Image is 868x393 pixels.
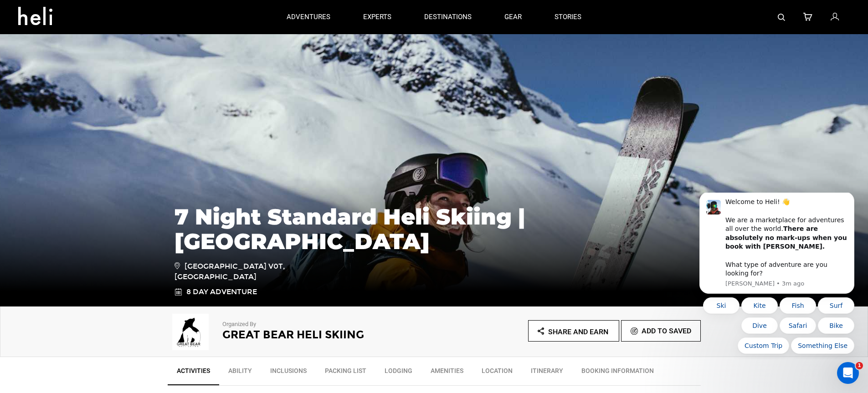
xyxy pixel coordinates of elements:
button: Quick reply: Custom Trip [52,145,103,161]
p: Organized By [222,320,409,329]
button: Quick reply: Something Else [105,145,169,161]
div: Welcome to Heli! 👋 We are a marketplace for adventures all over the world. What type of adventure... [40,5,162,85]
a: BOOKING INFORMATION [572,362,663,384]
button: Quick reply: Safari [94,125,130,141]
button: Quick reply: Ski [17,105,54,121]
a: Amenities [421,362,473,384]
span: Share and Earn [548,327,608,336]
a: Activities [168,362,219,385]
div: Quick reply options [14,105,169,161]
a: Ability [219,362,261,384]
p: destinations [424,12,472,22]
p: experts [363,12,391,22]
button: Quick reply: Fish [94,105,130,121]
button: Quick reply: Bike [132,125,169,141]
img: 17c042cba0040720f7a614d61280d2f5.png [168,314,213,350]
a: Lodging [375,362,421,384]
div: Message content [40,5,162,85]
a: Location [473,362,522,384]
span: [GEOGRAPHIC_DATA] V0T, [GEOGRAPHIC_DATA] [175,260,304,282]
a: Packing List [316,362,375,384]
span: 1 [856,362,863,369]
button: Quick reply: Dive [56,125,92,141]
button: Quick reply: Kite [56,105,92,121]
span: 8 Day Adventure [186,287,257,297]
img: search-bar-icon.svg [778,14,785,21]
span: Add To Saved [642,327,691,335]
iframe: Intercom notifications message [686,193,868,359]
p: Message from Carl, sent 3m ago [40,87,162,95]
h2: Great Bear Heli Skiing [222,329,409,341]
b: There are absolutely no mark-ups when you book with [PERSON_NAME]. [40,32,161,57]
a: Itinerary [522,362,572,384]
p: adventures [287,12,330,22]
a: Inclusions [261,362,316,384]
iframe: Intercom live chat [837,362,859,384]
img: Profile image for Carl [21,7,35,22]
h1: 7 Night Standard Heli Skiing | [GEOGRAPHIC_DATA] [175,204,694,254]
button: Quick reply: Surf [132,105,169,121]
